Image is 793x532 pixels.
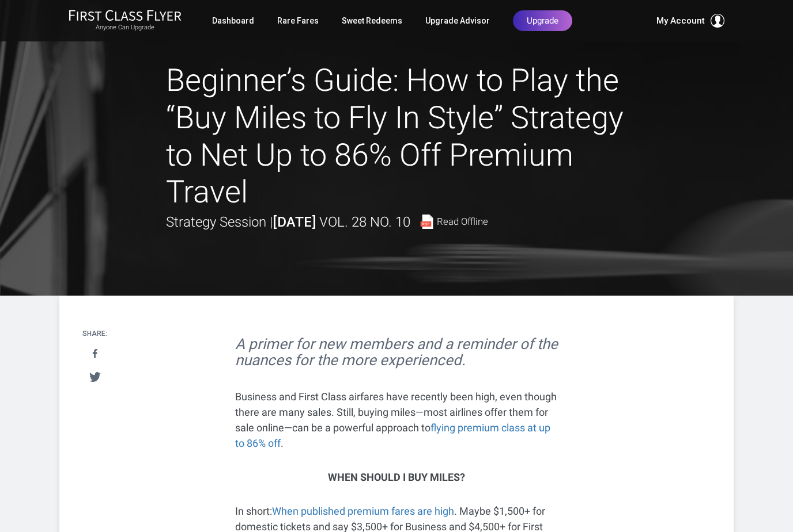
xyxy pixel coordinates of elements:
[235,389,558,451] p: Business and First Class airfares have recently been high, even though there are many sales. Stil...
[277,10,319,31] a: Rare Fares
[420,215,434,229] img: pdf-file.svg
[69,9,182,32] a: First Class FlyerAnyone Can Upgrade
[342,10,402,31] a: Sweet Redeems
[82,330,107,338] h4: Share:
[166,62,627,211] h1: Beginner’s Guide: How to Play the “Buy Miles to Fly In Style” Strategy to Net Up to 86% Off Premi...
[69,9,182,21] img: First Class Flyer
[235,335,558,369] em: A primer for new members and a reminder of the nuances for the more experienced.
[319,214,410,230] span: Vol. 28 No. 10
[425,10,490,31] a: Upgrade Advisor
[273,214,316,230] strong: [DATE]
[212,10,254,31] a: Dashboard
[235,422,550,449] a: flying premium class at up to 86% off
[69,24,182,32] small: Anyone Can Upgrade
[656,14,724,28] button: My Account
[235,472,558,483] h3: When should I buy miles?
[513,10,572,31] a: Upgrade
[166,211,488,233] div: Strategy Session |
[83,343,107,365] a: Share
[272,505,454,517] a: When published premium fares are high
[437,217,488,227] span: Read Offline
[83,366,107,388] a: Tweet
[420,215,488,229] a: Read Offline
[656,14,705,28] span: My Account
